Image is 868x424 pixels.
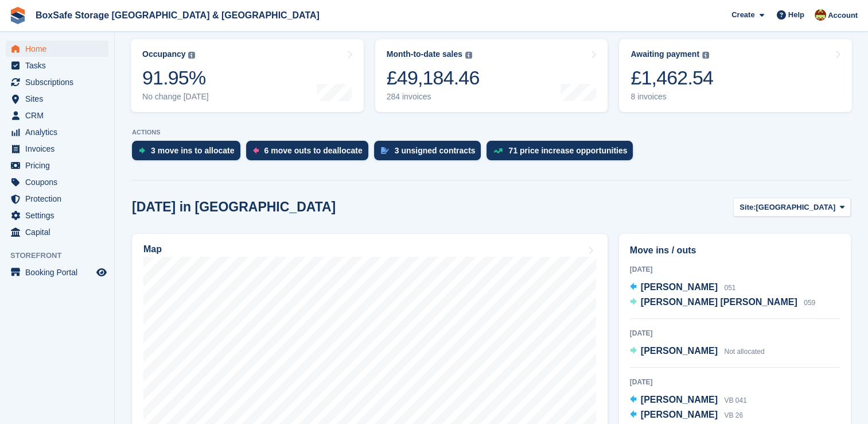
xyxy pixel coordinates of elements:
[25,224,94,240] span: Capital
[25,41,94,57] span: Home
[151,146,235,155] div: 3 move ins to allocate
[253,147,259,154] img: move_outs_to_deallocate_icon-f764333ba52eb49d3ac5e1228854f67142a1ed5810a6f6cc68b1a99e826820c5.svg
[630,393,747,408] a: [PERSON_NAME] VB 041
[6,174,108,190] a: menu
[142,66,209,90] div: 91.95%
[132,141,246,166] a: 3 move ins to allocate
[630,377,840,387] div: [DATE]
[139,147,145,154] img: move_ins_to_allocate_icon-fdf77a2bb77ea45bf5b3d319d69a93e2d87916cf1d5bf7949dd705db3b84f3ca.svg
[395,146,476,155] div: 3 unsigned contracts
[465,52,472,59] img: icon-info-grey-7440780725fd019a000dd9b08b2336e03edf1995a4989e88bcd33f0948082b44.svg
[188,52,195,59] img: icon-info-grey-7440780725fd019a000dd9b08b2336e03edf1995a4989e88bcd33f0948082b44.svg
[9,7,26,24] img: stora-icon-8386f47178a22dfd0bd8f6a31ec36ba5ce8667c1dd55bd0f319d3a0aa187defe.svg
[132,199,336,215] h2: [DATE] in [GEOGRAPHIC_DATA]
[143,244,162,255] h2: Map
[815,9,826,21] img: Kim
[25,124,94,140] span: Analytics
[493,148,503,153] img: price_increase_opportunities-93ffe204e8149a01c8c9dc8f82e8f89637d9d84a8eef4429ea346261dce0b2c0.svg
[6,107,108,124] a: menu
[6,141,108,157] a: menu
[25,264,94,280] span: Booking Portal
[264,146,363,155] div: 6 move outs to deallocate
[25,74,94,90] span: Subscriptions
[31,6,324,25] a: BoxSafe Storage [GEOGRAPHIC_DATA] & [GEOGRAPHIC_DATA]
[641,395,718,404] span: [PERSON_NAME]
[630,264,840,275] div: [DATE]
[828,10,858,21] span: Account
[6,57,108,74] a: menu
[25,174,94,190] span: Coupons
[788,9,804,21] span: Help
[733,198,851,217] button: Site: [GEOGRAPHIC_DATA]
[142,92,209,102] div: No change [DATE]
[6,157,108,174] a: menu
[6,207,108,223] a: menu
[641,410,718,419] span: [PERSON_NAME]
[619,39,852,112] a: Awaiting payment £1,462.54 8 invoices
[731,9,754,21] span: Create
[630,344,765,359] a: [PERSON_NAME] Not allocated
[131,39,364,112] a: Occupancy 91.95% No change [DATE]
[630,49,699,59] div: Awaiting payment
[804,299,815,307] span: 059
[486,141,639,166] a: 71 price increase opportunities
[630,408,743,423] a: [PERSON_NAME] VB 26
[630,328,840,338] div: [DATE]
[95,265,108,279] a: Preview store
[387,92,480,102] div: 284 invoices
[630,92,713,102] div: 8 invoices
[739,202,756,213] span: Site:
[724,411,743,419] span: VB 26
[724,284,735,292] span: 051
[10,250,114,261] span: Storefront
[641,297,797,307] span: [PERSON_NAME] [PERSON_NAME]
[25,141,94,157] span: Invoices
[6,74,108,90] a: menu
[6,264,108,280] a: menu
[630,244,840,257] h2: Move ins / outs
[630,295,815,310] a: [PERSON_NAME] [PERSON_NAME] 059
[25,91,94,107] span: Sites
[25,157,94,174] span: Pricing
[387,49,462,59] div: Month-to-date sales
[630,280,736,295] a: [PERSON_NAME] 051
[246,141,374,166] a: 6 move outs to deallocate
[132,129,851,136] p: ACTIONS
[641,282,718,292] span: [PERSON_NAME]
[641,346,718,356] span: [PERSON_NAME]
[25,207,94,223] span: Settings
[381,147,389,154] img: contract_signature_icon-13c848040528278c33f63329250d36e43548de30e8caae1d1a13099fd9432cc5.svg
[6,41,108,57] a: menu
[375,39,608,112] a: Month-to-date sales £49,184.46 284 invoices
[6,191,108,207] a: menu
[25,191,94,207] span: Protection
[630,66,713,90] div: £1,462.54
[724,396,746,404] span: VB 041
[25,57,94,74] span: Tasks
[724,348,764,356] span: Not allocated
[756,202,835,213] span: [GEOGRAPHIC_DATA]
[374,141,487,166] a: 3 unsigned contracts
[702,52,709,59] img: icon-info-grey-7440780725fd019a000dd9b08b2336e03edf1995a4989e88bcd33f0948082b44.svg
[387,66,480,90] div: £49,184.46
[6,91,108,107] a: menu
[142,49,185,59] div: Occupancy
[508,146,627,155] div: 71 price increase opportunities
[6,124,108,140] a: menu
[25,107,94,124] span: CRM
[6,224,108,240] a: menu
